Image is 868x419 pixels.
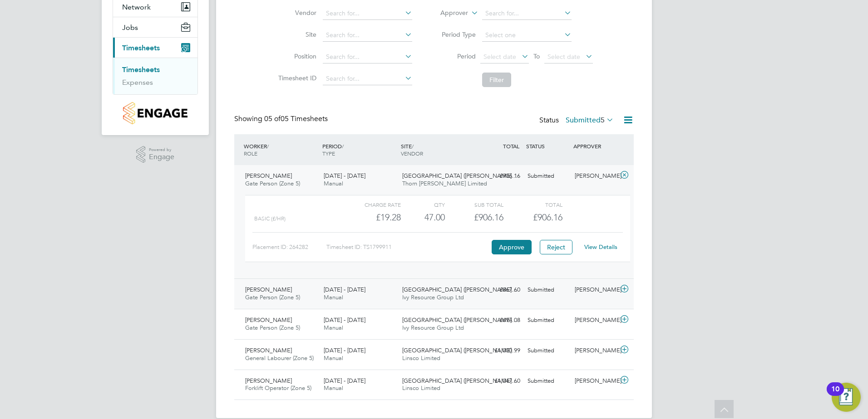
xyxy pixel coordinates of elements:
[401,150,423,157] span: VENDOR
[402,286,518,293] span: [GEOGRAPHIC_DATA] ([PERSON_NAME]…
[113,17,197,37] button: Jobs
[245,172,292,180] span: [PERSON_NAME]
[149,153,174,161] span: Engage
[524,169,571,184] div: Submitted
[320,138,399,161] div: PERIOD
[503,199,562,210] div: Total
[402,293,464,301] span: Ivy Resource Group Ltd
[402,384,440,392] span: Linsco Limited
[402,346,518,354] span: [GEOGRAPHIC_DATA] ([PERSON_NAME]…
[401,210,445,225] div: 47.00
[324,377,365,385] span: [DATE] - [DATE]
[402,324,464,331] span: Ivy Resource Group Ltd
[342,210,401,225] div: £19.28
[322,150,335,157] span: TYPE
[234,114,330,124] div: Showing
[477,374,524,389] div: £1,047.60
[254,215,286,222] span: Basic (£/HR)
[245,346,292,354] span: [PERSON_NAME]
[531,50,542,62] span: To
[477,343,524,358] div: £1,000.99
[245,324,300,331] span: Gate Person (Zone 5)
[136,146,175,163] a: Powered byEngage
[264,114,281,123] span: 05 of
[245,384,311,392] span: Forklift Operator (Zone 5)
[324,354,343,362] span: Manual
[342,199,401,210] div: Charge rate
[435,52,476,60] label: Period
[276,52,316,60] label: Position
[402,316,518,324] span: [GEOGRAPHIC_DATA] ([PERSON_NAME]…
[245,377,292,385] span: [PERSON_NAME]
[149,146,174,154] span: Powered by
[571,374,618,389] div: [PERSON_NAME]
[524,374,571,389] div: Submitted
[245,293,300,301] span: Gate Person (Zone 5)
[524,283,571,297] div: Submitted
[482,73,511,87] button: Filter
[584,243,617,251] a: View Details
[831,389,839,401] div: 10
[324,180,343,187] span: Manual
[571,313,618,328] div: [PERSON_NAME]
[245,286,292,293] span: [PERSON_NAME]
[324,316,365,324] span: [DATE] - [DATE]
[571,169,618,184] div: [PERSON_NAME]
[399,138,477,161] div: SITE
[324,286,365,293] span: [DATE] - [DATE]
[324,172,365,180] span: [DATE] - [DATE]
[122,44,160,52] span: Timesheets
[244,150,257,157] span: ROLE
[402,377,518,385] span: [GEOGRAPHIC_DATA] ([PERSON_NAME]…
[571,283,618,297] div: [PERSON_NAME]
[252,240,326,254] div: Placement ID: 264282
[113,38,197,58] button: Timesheets
[323,73,412,85] input: Search for...
[267,142,269,150] span: /
[601,116,605,125] span: 5
[401,199,445,210] div: QTY
[539,114,616,127] div: Status
[324,324,343,331] span: Manual
[533,212,562,223] span: £906.16
[326,240,489,254] div: Timesheet ID: TS1799911
[477,313,524,328] div: £694.08
[571,343,618,358] div: [PERSON_NAME]
[323,29,412,42] input: Search for...
[540,240,572,254] button: Reject
[571,138,618,154] div: APPROVER
[445,199,503,210] div: Sub Total
[435,30,476,39] label: Period Type
[122,23,138,32] span: Jobs
[483,53,516,61] span: Select date
[482,29,572,42] input: Select one
[524,343,571,358] div: Submitted
[832,383,861,412] button: Open Resource Center, 10 new notifications
[402,354,440,362] span: Linsco Limited
[524,138,571,154] div: STATUS
[482,7,572,20] input: Search for...
[324,384,343,392] span: Manual
[245,180,300,187] span: Gate Person (Zone 5)
[323,51,412,63] input: Search for...
[342,142,344,150] span: /
[477,283,524,297] div: £867.60
[324,346,365,354] span: [DATE] - [DATE]
[276,9,316,17] label: Vendor
[245,316,292,324] span: [PERSON_NAME]
[477,169,524,184] div: £906.16
[566,116,614,125] label: Submitted
[402,172,518,180] span: [GEOGRAPHIC_DATA] ([PERSON_NAME]…
[276,30,316,39] label: Site
[113,102,198,124] a: Go to home page
[264,114,328,123] span: 05 Timesheets
[547,53,580,61] span: Select date
[276,74,316,82] label: Timesheet ID
[113,58,197,94] div: Timesheets
[503,142,519,150] span: TOTAL
[402,180,487,187] span: Thorn [PERSON_NAME] Limited
[524,313,571,328] div: Submitted
[122,78,153,87] a: Expenses
[492,240,532,254] button: Approve
[427,9,468,18] label: Approver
